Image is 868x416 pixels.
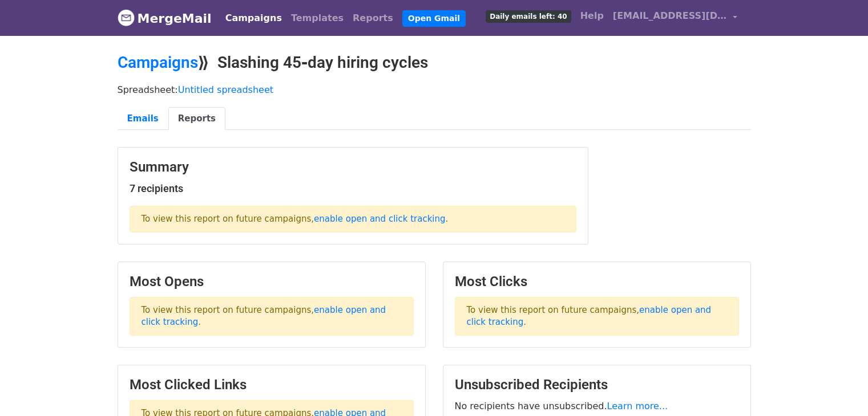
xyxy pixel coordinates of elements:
[811,361,868,416] iframe: Chat Widget
[607,401,668,411] a: Learn more...
[608,5,742,31] a: [EMAIL_ADDRESS][DOMAIN_NAME]
[402,10,466,27] a: Open Gmail
[486,10,571,23] span: Daily emails left: 40
[118,53,751,72] h2: ⟫ Slashing 45‑day hiring cycles
[178,84,273,95] a: Untitled spreadsheet
[455,400,739,412] p: No recipients have unsubscribed.
[576,5,608,27] a: Help
[118,9,135,26] img: MergeMail logo
[455,377,739,393] h3: Unsubscribed Recipients
[118,53,198,72] a: Campaigns
[455,274,739,290] h3: Most Clicks
[286,7,348,30] a: Templates
[348,7,398,30] a: Reports
[455,297,739,336] p: To view this report on future campaigns, .
[130,159,576,176] h3: Summary
[130,274,414,290] h3: Most Opens
[130,377,414,393] h3: Most Clicked Links
[118,6,212,30] a: MergeMail
[481,5,575,27] a: Daily emails left: 40
[613,9,727,23] span: [EMAIL_ADDRESS][DOMAIN_NAME]
[130,297,414,336] p: To view this report on future campaigns, .
[130,182,576,195] h5: 7 recipients
[118,107,168,130] a: Emails
[168,107,225,130] a: Reports
[221,7,286,30] a: Campaigns
[130,206,576,233] p: To view this report on future campaigns, .
[314,214,445,224] a: enable open and click tracking
[118,84,751,96] p: Spreadsheet:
